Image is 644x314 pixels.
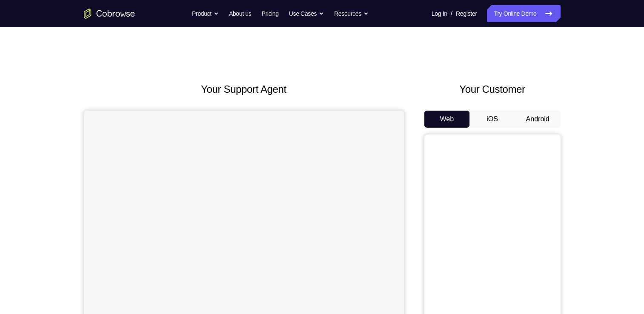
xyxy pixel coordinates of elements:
[424,111,470,128] button: Web
[334,5,369,22] button: Resources
[456,5,477,22] a: Register
[432,5,447,22] a: Log In
[261,5,278,22] a: Pricing
[192,5,219,22] button: Product
[84,9,135,19] a: Go to the home page
[515,111,561,128] button: Android
[451,9,452,19] span: /
[469,111,515,128] button: iOS
[487,5,560,22] a: Try Online Demo
[289,5,324,22] button: Use Cases
[84,82,404,97] h2: Your Support Agent
[424,82,561,97] h2: Your Customer
[229,5,251,22] a: About us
